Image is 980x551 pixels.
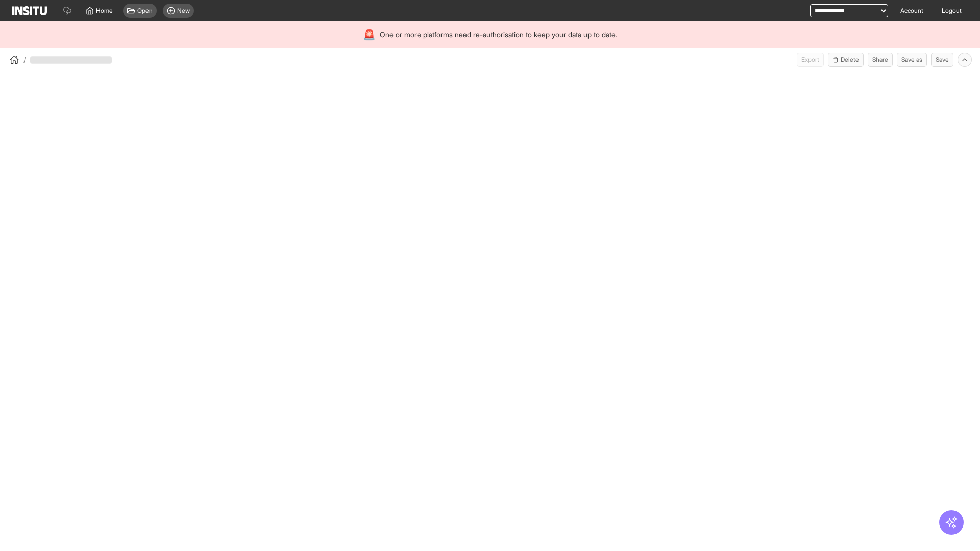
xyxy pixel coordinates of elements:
[931,53,953,67] button: Save
[868,53,893,67] button: Share
[797,53,824,67] span: Can currently only export from Insights reports.
[897,53,927,67] button: Save as
[137,7,153,15] span: Open
[23,55,26,65] span: /
[177,7,190,15] span: New
[797,53,824,67] button: Export
[828,53,864,67] button: Delete
[380,30,617,40] span: One or more platforms need re-authorisation to keep your data up to date.
[363,28,376,42] div: 🚨
[96,7,113,15] span: Home
[8,54,26,66] button: /
[12,6,47,15] img: Logo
